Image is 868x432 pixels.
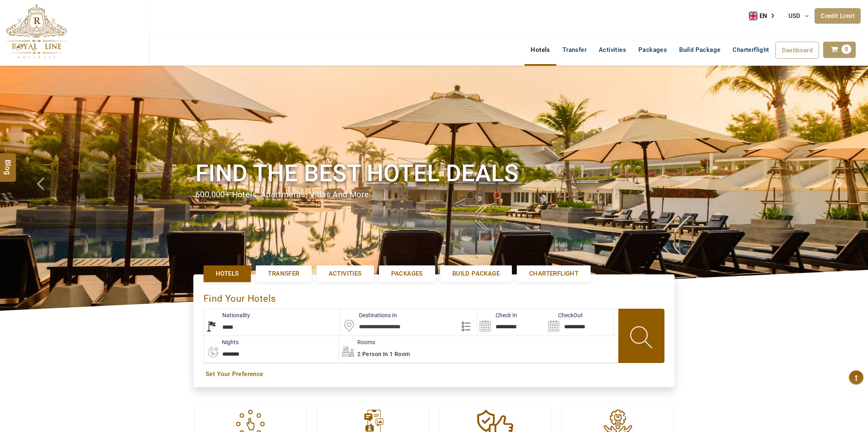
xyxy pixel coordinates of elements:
span: Activities [329,269,362,278]
a: Set Your Preference [206,370,662,379]
a: EN [749,10,780,22]
label: Check In [477,311,517,319]
label: Rooms [339,338,375,346]
span: USD [788,12,801,20]
span: 0 [841,45,851,54]
span: Transfer [268,269,299,278]
span: Dashboard [782,47,813,54]
a: Hotels [204,265,251,282]
span: 2 Person in 1 Room [357,351,410,357]
a: Build Package [673,42,726,58]
div: 600,000+ hotels, apartments, villas and more. [195,189,673,200]
label: Destinations In [341,311,397,319]
a: Hotels [525,42,556,58]
aside: Language selected: English [749,10,780,22]
a: Build Package [440,265,512,282]
div: Language [749,10,780,22]
label: CheckOut [546,311,583,319]
label: Nationality [204,311,250,319]
div: Find Your Hotels [204,285,664,309]
a: Credit Limit [815,8,861,24]
span: Build Package [452,269,500,278]
a: Activities [317,265,374,282]
input: Search [546,309,614,336]
a: Activities [593,42,632,58]
img: The Royal Line Holidays [6,4,67,59]
span: Charterflight [529,269,578,278]
span: Hotels [216,269,239,278]
a: Charterflight [726,42,775,58]
a: Charterflight [517,265,591,282]
input: Search [477,309,545,336]
a: Packages [379,265,435,282]
h1: Find the best hotel deals [195,158,673,189]
a: 0 [823,42,856,58]
a: Transfer [256,265,311,282]
a: Packages [632,42,673,58]
a: Transfer [556,42,593,58]
span: Packages [391,269,423,278]
span: Charterflight [733,46,769,53]
label: nights [204,338,239,346]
